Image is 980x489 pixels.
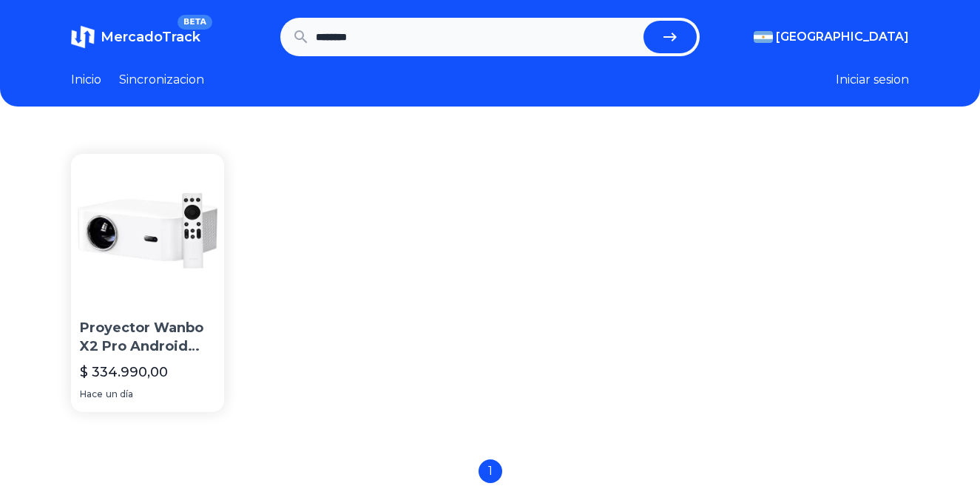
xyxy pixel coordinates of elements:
[71,154,224,307] img: Proyector Wanbo X2 Pro Android Wifi 450 Lumens Bluetooth Hd
[101,29,200,45] span: MercadoTrack
[754,28,909,46] button: [GEOGRAPHIC_DATA]
[178,15,212,30] span: BETA
[106,388,133,400] span: un día
[119,71,204,89] a: Sincronizacion
[80,362,168,382] p: $ 334.990,00
[71,154,224,412] a: Proyector Wanbo X2 Pro Android Wifi 450 Lumens Bluetooth HdProyector Wanbo X2 Pro Android Wifi 45...
[71,25,200,49] a: MercadoTrackBETA
[80,388,103,400] span: Hace
[754,31,773,43] img: Argentina
[80,319,215,356] p: Proyector Wanbo X2 Pro Android Wifi 450 Lumens Bluetooth Hd
[836,71,909,89] button: Iniciar sesion
[71,71,101,89] a: Inicio
[71,25,95,49] img: MercadoTrack
[776,28,909,46] span: [GEOGRAPHIC_DATA]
